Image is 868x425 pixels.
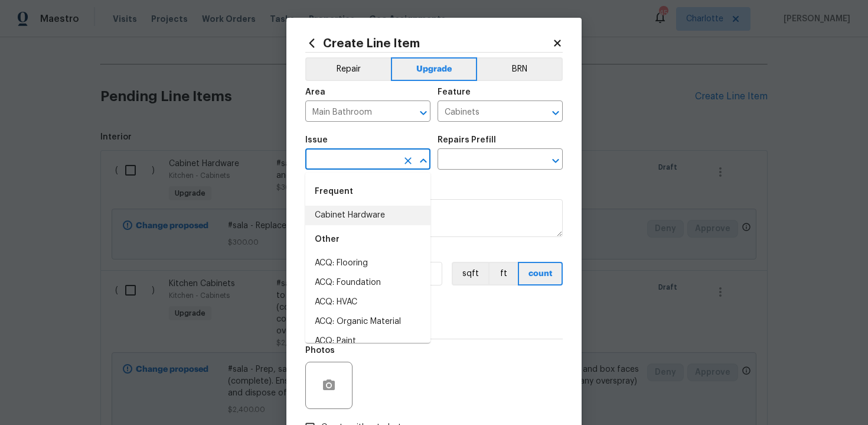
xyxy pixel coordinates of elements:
h2: Create Line Item [305,37,552,50]
button: sqft [452,262,488,286]
button: Open [415,105,432,121]
li: ACQ: Foundation [305,273,430,293]
button: Clear [400,153,416,169]
button: Repair [305,57,391,81]
button: Open [547,153,564,169]
button: count [518,262,563,286]
button: BRN [477,57,563,81]
li: ACQ: Flooring [305,254,430,273]
h5: Feature [438,88,471,96]
button: Upgrade [391,57,478,81]
li: ACQ: Paint [305,332,430,351]
button: Open [547,105,564,121]
button: ft [488,262,518,286]
div: Frequent [305,177,430,206]
li: Cabinet Hardware [305,206,430,225]
div: Other [305,225,430,254]
h5: Repairs Prefill [438,136,496,144]
h5: Area [305,88,325,96]
li: ACQ: Organic Material [305,312,430,332]
h5: Issue [305,136,328,144]
h5: Photos [305,346,335,355]
button: Close [415,153,432,169]
li: ACQ: HVAC [305,293,430,312]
